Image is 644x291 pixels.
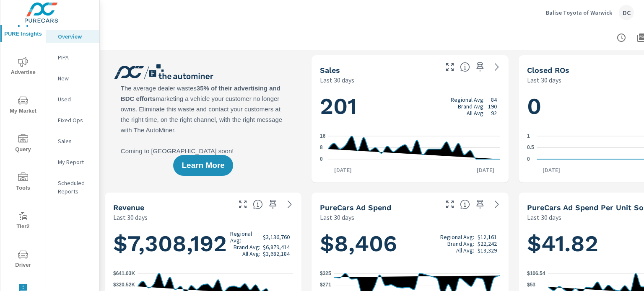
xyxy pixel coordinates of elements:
[46,177,99,198] div: Scheduled Reports
[46,135,99,147] div: Sales
[491,96,497,103] p: 84
[320,270,331,276] text: $325
[58,158,93,166] p: My Report
[3,173,43,193] span: Tools
[458,103,485,110] p: Brand Avg:
[46,93,99,106] div: Used
[46,51,99,64] div: PIPA
[478,234,497,240] p: $12,161
[320,66,340,75] h5: Sales
[447,240,474,247] p: Brand Avg:
[460,199,470,209] span: Total cost of media for all PureCars channels for the selected dealership group over the selected...
[46,72,99,85] div: New
[460,62,470,72] span: Number of vehicles sold by the dealership over the selected date range. [Source: This data is sou...
[113,212,148,222] p: Last 30 days
[488,103,497,110] p: 190
[266,198,280,211] span: Save this to your personalized report
[46,114,99,126] div: Fixed Ops
[46,30,99,43] div: Overview
[478,240,497,247] p: $22,242
[283,198,296,211] a: See more details in report
[3,211,43,232] span: Tier2
[490,198,504,211] a: See more details in report
[320,75,354,85] p: Last 30 days
[242,250,260,257] p: All Avg:
[527,270,545,276] text: $106.54
[478,247,497,254] p: $13,329
[527,156,530,162] text: 0
[527,66,569,75] h5: Closed ROs
[328,166,358,174] p: [DATE]
[320,203,391,212] h5: PureCars Ad Spend
[473,198,487,211] span: Save this to your personalized report
[527,212,561,222] p: Last 30 days
[467,110,485,116] p: All Avg:
[236,198,249,211] button: Make Fullscreen
[3,18,43,39] span: PURE Insights
[320,92,500,121] h1: 201
[451,96,485,103] p: Regional Avg:
[320,145,323,151] text: 8
[320,229,500,258] h1: $8,406
[537,166,566,174] p: [DATE]
[3,95,43,116] span: My Market
[527,282,535,288] text: $53
[320,282,331,288] text: $271
[443,60,457,74] button: Make Fullscreen
[619,5,634,20] div: DC
[3,134,43,155] span: Query
[527,145,534,151] text: 0.5
[58,179,93,196] p: Scheduled Reports
[263,250,290,257] p: $3,682,184
[490,60,504,74] a: See more details in report
[263,244,290,250] p: $6,879,414
[113,282,135,288] text: $320.52K
[320,156,323,162] text: 0
[473,60,487,74] span: Save this to your personalized report
[58,32,93,41] p: Overview
[263,234,290,240] p: $3,136,760
[3,250,43,270] span: Driver
[58,116,93,124] p: Fixed Ops
[58,53,93,62] p: PIPA
[3,57,43,77] span: Advertise
[320,133,326,139] text: 16
[443,198,457,211] button: Make Fullscreen
[58,74,93,82] p: New
[320,212,354,222] p: Last 30 days
[113,229,293,258] h1: $7,308,192
[471,166,500,174] p: [DATE]
[58,137,93,145] p: Sales
[46,156,99,168] div: My Report
[234,244,260,250] p: Brand Avg:
[527,75,561,85] p: Last 30 days
[58,95,93,103] p: Used
[113,203,144,212] h5: Revenue
[253,199,263,209] span: Total sales revenue over the selected date range. [Source: This data is sourced from the dealer’s...
[230,230,260,244] p: Regional Avg:
[546,9,612,16] p: Balise Toyota of Warwick
[182,162,224,169] span: Learn More
[527,133,530,139] text: 1
[113,270,135,276] text: $641.03K
[456,247,474,254] p: All Avg:
[173,155,233,176] button: Learn More
[440,234,474,240] p: Regional Avg:
[491,110,497,116] p: 92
